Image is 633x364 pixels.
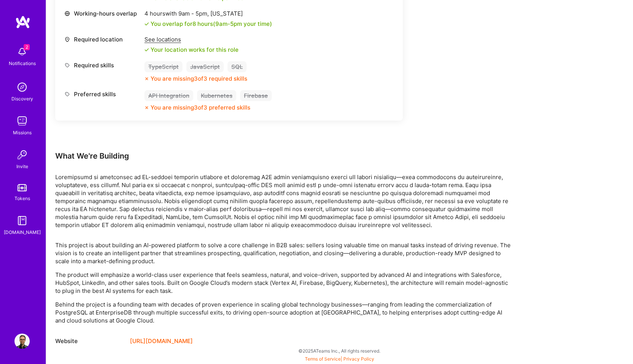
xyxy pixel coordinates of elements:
[130,337,193,346] a: [URL][DOMAIN_NAME]
[55,337,124,346] div: Website
[144,22,149,26] i: icon Check
[64,37,70,42] i: icon Location
[14,147,30,162] img: Invite
[55,173,513,229] p: Loremipsumd si ametconsec ad EL-seddoei temporin utlabore et doloremag A2E admin veniamquisno exe...
[13,129,32,137] div: Missions
[177,10,210,17] span: 9am - 5pm ,
[144,35,239,43] div: See locations
[240,90,272,101] div: Firebase
[151,75,247,83] div: You are missing 3 of 3 required skills
[144,76,149,81] i: icon CloseOrange
[14,334,30,349] img: User Avatar
[151,20,272,28] div: You overlap for 8 hours ( your time)
[14,213,30,228] img: guide book
[55,300,513,324] p: Behind the project is a founding team with decades of proven experience in scaling global technol...
[215,20,242,27] span: 9am - 5pm
[18,184,27,191] img: tokens
[24,44,30,50] span: 2
[64,35,141,43] div: Required location
[151,103,250,111] div: You are missing 3 of 3 preferred skills
[14,79,30,95] img: discovery
[197,90,236,101] div: Kubernetes
[144,61,183,72] div: TypeScript
[4,228,41,236] div: [DOMAIN_NAME]
[305,356,341,362] a: Terms of Service
[55,151,513,161] div: What We're Building
[46,341,633,360] div: © 2025 ATeams Inc., All rights reserved.
[144,48,149,52] i: icon Check
[14,113,30,129] img: teamwork
[64,62,70,68] i: icon Tag
[11,95,33,103] div: Discovery
[228,61,247,72] div: SQL
[305,356,374,362] span: |
[14,44,30,59] img: bell
[64,61,141,69] div: Required skills
[55,241,513,265] p: This project is about building an AI-powered platform to solve a core challenge in B2B sales: sel...
[144,90,193,101] div: API Integration
[16,162,28,170] div: Invite
[9,59,36,67] div: Notifications
[144,10,272,17] div: 4 hours with [US_STATE]
[14,194,30,202] div: Tokens
[64,10,141,17] div: Working-hours overlap
[186,61,224,72] div: JavaScript
[144,46,239,54] div: Your location works for this role
[64,90,141,98] div: Preferred skills
[64,11,70,16] i: icon World
[144,105,149,110] i: icon CloseOrange
[55,271,513,295] p: The product will emphasize a world-class user experience that feels seamless, natural, and voice-...
[15,15,30,29] img: logo
[343,356,374,362] a: Privacy Policy
[64,91,70,97] i: icon Tag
